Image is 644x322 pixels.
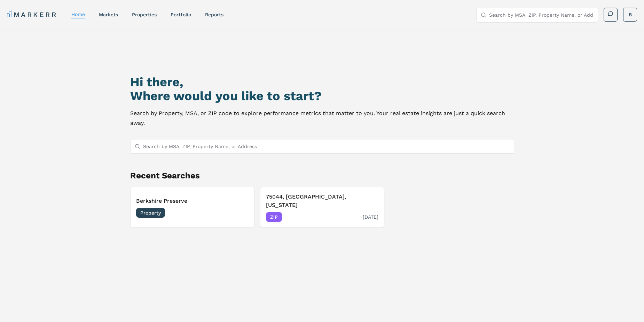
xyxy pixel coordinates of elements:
[143,139,510,153] input: Search by MSA, ZIP, Property Name, or Address
[7,10,57,19] a: MARKERR
[629,11,632,18] span: B
[130,170,514,181] h2: Recent Searches
[171,12,191,17] a: Portfolio
[363,214,378,220] span: [DATE]
[130,187,254,228] button: Berkshire PreserveProperty[DATE]
[130,108,514,128] p: Search by Property, MSA, or ZIP code to explore performance metrics that matter to you. Your real...
[99,12,118,17] a: markets
[132,12,157,17] a: properties
[130,89,514,103] h2: Where would you like to start?
[266,193,378,209] h3: 75044, [GEOGRAPHIC_DATA], [US_STATE]
[136,208,165,218] span: Property
[136,197,249,205] h3: Berkshire Preserve
[71,11,85,17] a: home
[205,12,223,17] a: reports
[260,187,384,228] button: 75044, [GEOGRAPHIC_DATA], [US_STATE]ZIP[DATE]
[130,75,514,89] h1: Hi there,
[489,8,594,22] input: Search by MSA, ZIP, Property Name, or Address
[623,8,637,22] button: B
[233,209,249,216] span: [DATE]
[266,212,282,222] span: ZIP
